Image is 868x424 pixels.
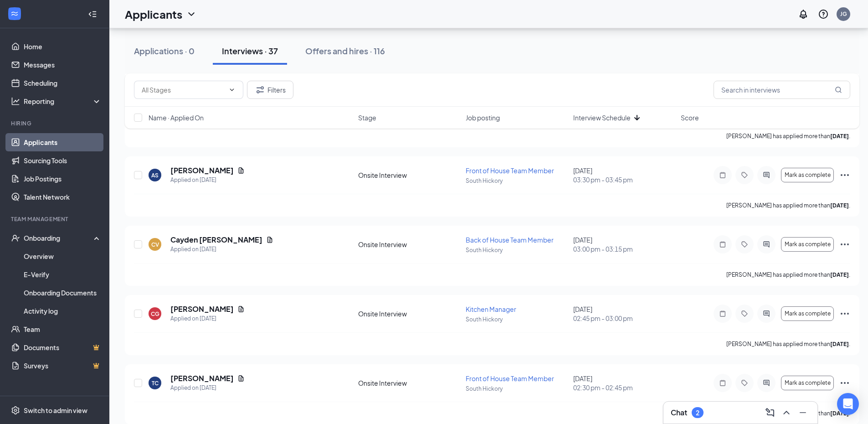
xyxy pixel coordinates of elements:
svg: ActiveChat [761,171,772,179]
svg: Tag [739,171,750,179]
svg: ActiveChat [761,241,772,248]
button: ComposeMessage [763,405,777,420]
a: Overview [24,247,102,265]
svg: ActiveChat [761,310,772,317]
a: Sourcing Tools [24,151,102,170]
svg: Document [237,305,245,313]
div: Applied on [DATE] [170,245,273,254]
svg: Filter [255,84,266,95]
h5: [PERSON_NAME] [170,165,234,176]
div: [DATE] [573,166,675,184]
div: Applied on [DATE] [170,176,245,185]
a: SurveysCrown [24,357,102,375]
p: [PERSON_NAME] has applied more than . [726,340,850,348]
h1: Applicants [125,6,182,22]
a: Talent Network [24,188,102,206]
span: 02:30 pm - 02:45 pm [573,383,675,392]
span: Back of House Team Member [466,236,554,244]
p: South Hickory [466,246,568,254]
a: Activity log [24,302,102,320]
button: Mark as complete [781,237,834,252]
span: Mark as complete [785,241,831,248]
span: Interview Schedule [573,113,631,122]
span: Mark as complete [785,172,831,178]
svg: ChevronUp [781,407,792,418]
a: DocumentsCrown [24,338,102,357]
h5: [PERSON_NAME] [170,373,234,383]
svg: Analysis [11,97,20,106]
svg: Document [237,167,245,174]
span: 03:00 pm - 03:15 pm [573,244,675,253]
svg: Ellipses [839,170,850,181]
svg: Ellipses [839,239,850,250]
svg: Minimize [797,407,808,418]
svg: UserCheck [11,233,20,243]
div: Applications · 0 [134,45,195,57]
h5: [PERSON_NAME] [170,304,234,314]
svg: Ellipses [839,308,850,319]
div: [DATE] [573,374,675,392]
div: 2 [696,409,699,417]
button: Filter Filters [247,81,293,99]
p: [PERSON_NAME] has applied more than . [726,271,850,279]
a: Job Postings [24,170,102,188]
b: [DATE] [830,410,849,417]
svg: Collapse [88,10,97,19]
svg: Settings [11,406,20,415]
button: Mark as complete [781,306,834,321]
svg: Document [266,236,273,243]
div: Offers and hires · 116 [305,45,385,57]
div: Onsite Interview [358,171,460,180]
a: E-Verify [24,265,102,284]
div: Team Management [11,215,100,223]
span: Front of House Team Member [466,166,554,175]
input: Search in interviews [714,81,850,99]
span: Kitchen Manager [466,305,516,313]
p: [PERSON_NAME] has applied more than . [726,202,850,209]
a: Applicants [24,133,102,151]
span: Stage [358,113,376,122]
span: Name · Applied On [149,113,204,122]
button: Mark as complete [781,376,834,390]
svg: WorkstreamLogo [10,9,19,18]
svg: Tag [739,241,750,248]
p: South Hickory [466,385,568,393]
a: Team [24,320,102,338]
div: Applied on [DATE] [170,383,245,393]
button: Mark as complete [781,168,834,182]
svg: Note [717,379,728,387]
svg: ArrowDown [632,112,642,123]
svg: ComposeMessage [765,407,776,418]
a: Onboarding Documents [24,284,102,302]
div: CG [151,310,159,318]
span: Front of House Team Member [466,374,554,383]
button: Minimize [796,405,810,420]
svg: Notifications [798,9,809,20]
a: Messages [24,56,102,74]
svg: Ellipses [839,377,850,388]
svg: Note [717,171,728,179]
svg: Tag [739,379,750,387]
div: Onsite Interview [358,378,460,388]
b: [DATE] [830,271,849,278]
span: Score [681,113,699,122]
span: Mark as complete [785,380,831,386]
a: Home [24,37,102,56]
input: All Stages [142,85,225,95]
span: 02:45 pm - 03:00 pm [573,314,675,323]
div: Onsite Interview [358,240,460,249]
svg: ActiveChat [761,379,772,387]
svg: Note [717,241,728,248]
div: Switch to admin view [24,406,87,415]
div: CV [151,241,159,248]
div: Interviews · 37 [222,45,278,57]
div: JG [840,10,847,18]
b: [DATE] [830,341,849,347]
span: Job posting [466,113,500,122]
div: TC [152,379,159,387]
div: AS [151,171,159,179]
div: Applied on [DATE] [170,314,245,323]
div: Open Intercom Messenger [837,393,859,415]
span: Mark as complete [785,310,831,317]
div: Onsite Interview [358,309,460,318]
